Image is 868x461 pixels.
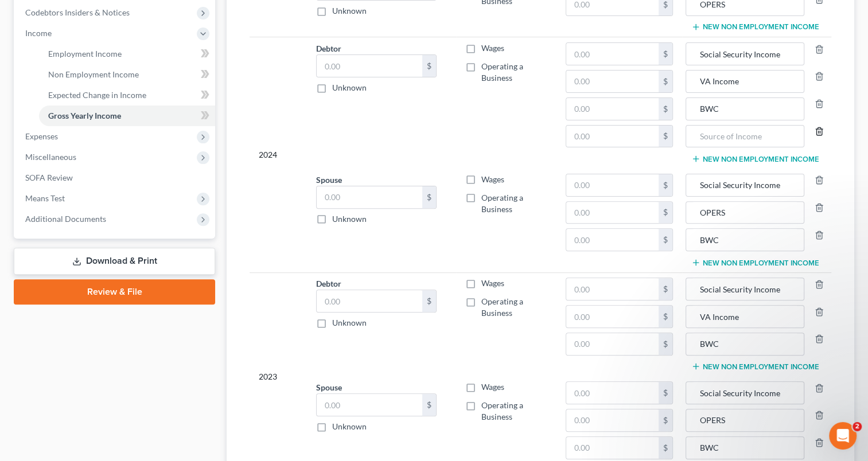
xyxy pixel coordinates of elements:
[332,421,367,432] label: Unknown
[316,174,342,186] label: Spouse
[18,373,27,382] button: Emoji picker
[659,98,672,120] div: $
[332,317,367,329] label: Unknown
[39,44,215,64] a: Employment Income
[25,7,130,17] span: Codebtors Insiders & Notices
[9,64,188,123] div: Hi [PERSON_NAME]! Our Development Team is still working on this at the moment. We will update you...
[18,307,179,341] div: Were there any other forms you were waiting on? The rest should already be dynamic in the app.
[317,186,422,208] input: 0.00
[566,229,659,251] input: 0.00
[316,381,342,393] label: Spouse
[48,90,146,100] span: Expected Change in Income
[659,174,672,196] div: $
[48,69,139,79] span: Non Employment Income
[56,14,79,26] p: Active
[36,373,45,382] button: Gif picker
[853,422,862,431] span: 2
[9,132,220,148] div: [DATE]
[692,71,798,92] input: Source of Income
[39,106,215,126] a: Gross Yearly Income
[692,202,798,224] input: Source of Income
[692,306,798,327] input: Source of Income
[332,5,367,17] label: Unknown
[692,98,798,120] input: Source of Income
[692,333,798,355] input: Source of Income
[566,202,659,224] input: 0.00
[481,61,523,83] span: Operating a Business
[48,49,122,58] span: Employment Income
[317,394,422,416] input: 0.00
[692,409,798,431] input: Source of Income
[566,43,659,65] input: 0.00
[61,30,220,56] div: Any update on the dynamic forms?
[55,373,64,382] button: Upload attachment
[259,42,298,267] div: 2024
[659,306,672,327] div: $
[422,290,436,312] div: $
[9,64,220,132] div: James says…
[566,306,659,327] input: 0.00
[48,111,121,120] span: Gross Yearly Income
[481,174,504,184] span: Wages
[25,214,106,224] span: Additional Documents
[659,437,672,459] div: $
[9,249,220,368] div: Katie says…
[25,173,73,182] span: SOFA Review
[25,131,58,141] span: Expenses
[9,148,220,249] div: Courtney says…
[7,5,29,26] button: go back
[481,400,523,421] span: Operating a Business
[566,126,659,147] input: 0.00
[566,382,659,404] input: 0.00
[659,333,672,355] div: $
[18,256,179,301] div: We're in the final stages of testing 107 and 106AB. I would anticipate [DATE] or [DATE] for those...
[659,229,672,251] div: $
[25,28,52,38] span: Income
[332,82,367,93] label: Unknown
[14,279,215,304] a: Review & File
[332,213,367,225] label: Unknown
[566,71,659,92] input: 0.00
[692,229,798,251] input: Source of Income
[197,369,215,387] button: Send a message…
[70,37,211,49] div: Any update on the dynamic forms?
[18,71,179,116] div: Hi [PERSON_NAME]! Our Development Team is still working on this at the moment. We will update you...
[829,422,857,450] iframe: Intercom live chat
[317,55,422,77] input: 0.00
[659,382,672,404] div: $
[566,333,659,355] input: 0.00
[692,278,798,300] input: Source of Income
[25,193,65,203] span: Means Test
[659,43,672,65] div: $
[422,55,436,77] div: $
[56,6,130,14] h1: [PERSON_NAME]
[692,43,798,65] input: Source of Income
[659,71,672,92] div: $
[691,362,819,371] button: New Non Employment Income
[691,154,819,163] button: New Non Employment Income
[566,278,659,300] input: 0.00
[692,437,798,459] input: Source of Income
[481,296,523,318] span: Operating a Business
[14,248,215,275] a: Download & Print
[566,98,659,120] input: 0.00
[481,278,504,288] span: Wages
[9,30,220,65] div: Courtney says…
[25,152,76,162] span: Miscellaneous
[39,64,215,85] a: Non Employment Income
[659,278,672,300] div: $
[481,193,523,214] span: Operating a Business
[316,278,341,290] label: Debtor
[10,349,220,369] textarea: Message…
[422,186,436,208] div: $
[691,22,819,32] button: New Non Employment Income
[692,174,798,196] input: Source of Income
[566,174,659,196] input: 0.00
[39,85,215,106] a: Expected Change in Income
[659,409,672,431] div: $
[692,382,798,404] input: Source of Income
[316,42,341,54] label: Debtor
[566,437,659,459] input: 0.00
[41,148,220,240] div: Any update on the dynamic forms? I have details disclosed on a business interest and it is frustr...
[200,5,222,26] button: Home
